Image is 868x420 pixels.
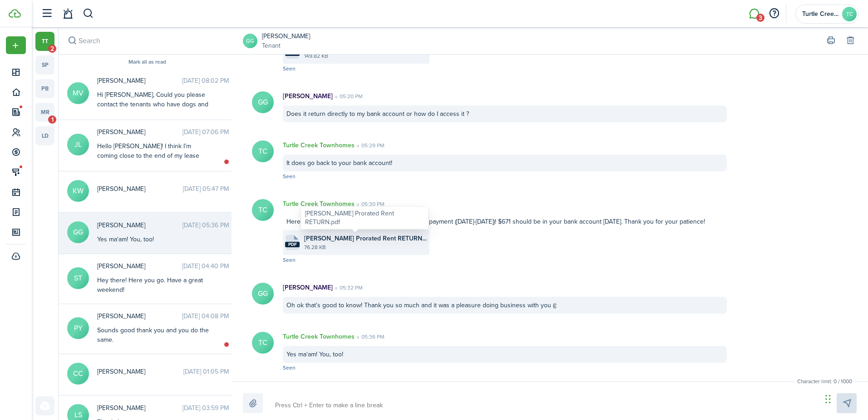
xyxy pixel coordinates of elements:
p: Turtle Creek Townhomes [283,140,355,150]
time: 05:36 PM [355,333,385,341]
button: Open sidebar [38,5,55,22]
time: [DATE] 08:02 PM [182,76,229,85]
avatar-text: JL [67,134,89,155]
span: Seen [283,65,296,73]
time: [DATE] 01:05 PM [183,367,229,376]
div: Here is the proof of payment for the prorated rent payment ([DATE]-[DATE])! $671 should be in you... [283,213,727,230]
span: 1 [48,115,56,124]
span: Jake Lambright [97,127,182,137]
span: Seen [283,256,296,264]
button: Mark all as read [128,59,166,65]
div: Drag [825,385,831,413]
file-extension: jpg [285,50,300,56]
span: Seen [283,172,296,180]
span: Kasi Wallace [97,184,183,194]
div: Hey there! Here you go. Have a great weekend! [97,275,211,295]
avatar-text: GG [252,91,274,113]
span: Layni Smith [97,403,182,413]
avatar-text: ST [67,267,89,289]
file-size: 149.82 KB [304,52,427,60]
div: Does it return directly to my bank account or how do I access it ? [283,105,727,122]
button: Open resource center [766,6,782,21]
div: Hi [PERSON_NAME], Could you please contact the tenants who have dogs and remind them not to leave... [97,90,211,147]
span: [PERSON_NAME] Prorated Rent RETURN.pdf [304,234,427,243]
avatar-text: GG [252,283,274,305]
img: TenantCloud [9,9,21,18]
span: Turtle Creek Townhomes [802,11,838,17]
div: It does go back to your bank account! [283,155,727,171]
avatar-text: KW [67,180,89,202]
span: Cambry Cluck [97,367,183,376]
a: Tenant [262,41,310,50]
div: Yes ma'am! You, too! [97,235,211,244]
file-extension: pdf [285,242,300,247]
p: [PERSON_NAME] [283,283,333,292]
time: [DATE] 07:06 PM [182,127,229,137]
input: search [59,27,236,54]
a: Notifications [59,2,76,25]
p: Turtle Creek Townhomes [283,332,355,341]
time: [DATE] 04:08 PM [182,311,229,321]
span: Seen [283,364,296,372]
time: [DATE] 05:36 PM [182,220,229,230]
button: Search [83,6,94,21]
div: Sounds good thank you and you do the same. [97,325,211,345]
a: mr [35,103,54,122]
p: [PERSON_NAME] [283,91,333,101]
avatar-text: TC [252,140,274,162]
avatar-text: PY [67,317,89,339]
avatar-text: GG [67,221,89,243]
span: Marcelo Vedovatto [97,76,182,85]
span: Parth Yadav [97,311,182,321]
avatar-text: TC [842,7,857,21]
a: [PERSON_NAME] [262,31,310,41]
a: pb [35,79,54,98]
iframe: Chat Widget [823,376,868,420]
div: Hello [PERSON_NAME]! I think I’m coming close to the end of my lease within the next few months. ... [97,141,211,189]
avatar-text: MV [67,82,89,104]
time: 05:29 PM [355,141,385,150]
time: 05:20 PM [333,92,363,100]
avatar-text: TC [252,199,274,221]
button: Open menu [6,36,26,54]
avatar-text: TC [252,332,274,354]
div: [PERSON_NAME] Prorated Rent RETURN.pdf [305,209,424,227]
div: Yes ma'am! You, too! [283,346,727,363]
button: Print [824,35,837,47]
avatar-text: CC [67,363,89,385]
time: 05:32 PM [333,284,363,292]
time: 05:30 PM [355,200,385,208]
a: tt [35,32,54,51]
p: Turtle Creek Townhomes [283,199,355,209]
time: [DATE] 04:40 PM [182,261,229,271]
button: Search [66,35,79,47]
span: 2 [48,45,56,53]
time: [DATE] 05:47 PM [183,184,229,194]
a: ld [35,126,54,145]
time: [DATE] 03:59 PM [182,403,229,413]
button: Delete [844,35,857,47]
file-icon: File [285,235,300,250]
file-size: 76.28 KB [304,243,427,251]
div: Oh ok that’s good to know! Thank you so much and it was a pleasure doing business with you ((: [283,297,727,314]
span: Stephanie Tyler [97,261,182,271]
a: sp [35,55,54,75]
span: Gabriela Gil [97,220,182,230]
small: Character limit: 0 / 1000 [795,377,854,385]
a: GG [243,34,257,48]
